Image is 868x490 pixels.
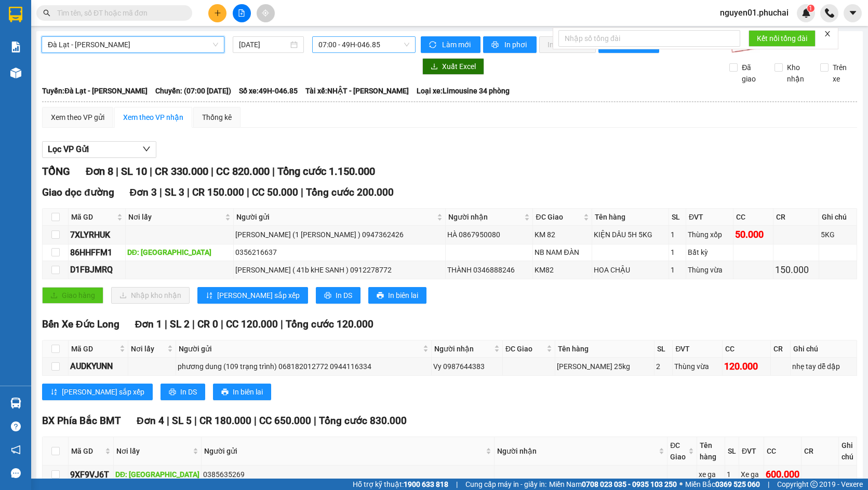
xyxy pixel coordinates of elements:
span: Tổng cước 830.000 [319,415,407,427]
div: D1FBJMRQ [70,263,124,276]
div: nhẹ tay dễ dập [792,361,855,372]
span: Miền Nam [549,479,677,490]
span: Mã GD [71,343,117,355]
span: SL 3 [165,186,184,198]
div: phương dung (109 trạng trình) 068182012772 0944116334 [178,361,430,372]
span: printer [491,41,500,49]
span: notification [11,445,21,455]
button: file-add [233,4,251,22]
th: ĐVT [739,437,764,466]
span: printer [169,388,176,397]
span: search [43,9,50,17]
span: [PERSON_NAME] sắp xếp [217,290,300,301]
span: | [167,415,169,427]
span: ĐC Giao [670,440,686,462]
button: printerIn biên lai [213,384,271,400]
span: | [456,479,458,490]
span: CC 50.000 [252,186,298,198]
span: | [272,165,275,178]
div: xe ga [699,469,723,480]
span: message [11,468,21,478]
span: | [247,186,249,198]
strong: 0708 023 035 - 0935 103 250 [582,480,677,488]
span: aim [262,9,269,17]
th: CR [771,341,791,358]
th: ĐVT [673,341,723,358]
span: Chuyến: (07:00 [DATE]) [155,85,231,97]
span: Nơi lấy [116,445,191,457]
div: HOA CHẬU [594,264,667,276]
span: Người gửi [236,211,435,223]
span: ĐC Giao [536,211,581,223]
span: SL 2 [170,318,190,330]
span: Người nhận [448,211,523,223]
button: sort-ascending[PERSON_NAME] sắp xếp [197,287,308,304]
span: nguyen01.phuchai [712,6,797,19]
th: CC [723,341,771,358]
th: CC [733,209,773,226]
span: | [116,165,118,178]
span: [PERSON_NAME] sắp xếp [62,386,144,398]
div: KIỆN DÂU 5H 5KG [594,229,667,240]
span: 1 [809,5,812,12]
span: In biên lai [388,290,418,301]
div: Thùng vừa [688,264,731,276]
button: downloadNhập kho nhận [111,287,190,304]
div: 0385635269 [203,469,492,480]
span: In DS [336,290,352,301]
span: Đơn 1 [135,318,163,330]
th: Ghi chú [839,437,857,466]
span: | [221,318,223,330]
span: Người gửi [204,445,484,457]
span: Giao dọc đường [42,186,114,198]
th: CC [764,437,802,466]
strong: 0369 525 060 [715,480,760,488]
span: Tổng cước 200.000 [306,186,394,198]
td: D1FBJMRQ [69,261,126,279]
img: phone-icon [825,8,834,18]
th: Tên hàng [592,209,669,226]
span: file-add [238,9,245,17]
div: AUDKYUNN [70,360,126,373]
span: | [150,165,152,178]
button: printerIn DS [316,287,360,304]
div: NB NAM ĐÀN [535,247,590,258]
span: Nơi lấy [131,343,165,355]
th: CR [773,209,820,226]
span: sort-ascending [206,292,213,300]
button: Lọc VP Gửi [42,141,156,158]
span: CC 650.000 [259,415,311,427]
span: | [281,318,283,330]
img: icon-new-feature [802,8,811,18]
th: ĐVT [686,209,733,226]
span: ĐC Giao [505,343,544,355]
div: Xem theo VP gửi [51,112,104,123]
strong: 1900 633 818 [404,480,448,488]
span: down [142,145,151,153]
div: 150.000 [775,263,818,277]
div: 50.000 [735,227,771,242]
span: CR 150.000 [192,186,244,198]
div: [PERSON_NAME] (1 [PERSON_NAME] ) 0947362426 [235,229,444,240]
div: DĐ: [GEOGRAPHIC_DATA] [127,247,232,258]
span: Mã GD [71,211,115,223]
button: printerIn biên lai [368,287,426,304]
span: CR 180.000 [199,415,251,427]
img: logo-vxr [9,7,22,22]
div: 1 [671,229,684,240]
span: download [431,63,438,71]
span: In biên lai [233,386,263,398]
div: 1 [671,264,684,276]
sup: 1 [807,5,814,12]
span: Người gửi [179,343,421,355]
div: Thống kê [202,112,232,123]
div: Thùng xốp [688,229,731,240]
div: 7XLYRHUK [70,228,124,241]
span: printer [221,388,229,397]
span: | [192,318,195,330]
div: Vy 0987644383 [433,361,501,372]
button: caret-down [844,4,862,22]
div: KM 82 [535,229,590,240]
span: | [768,479,769,490]
span: Tổng cước 1.150.000 [277,165,375,178]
